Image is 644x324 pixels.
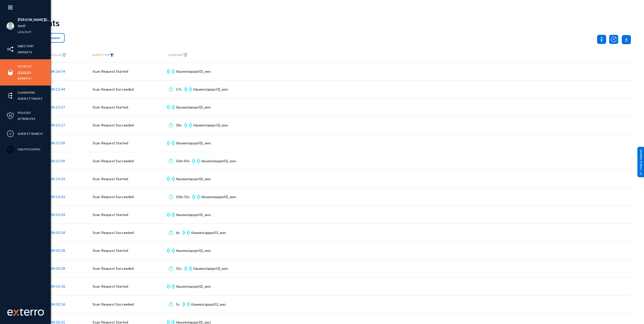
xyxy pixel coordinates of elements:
[51,123,65,127] span: 04:25:27
[167,176,175,181] img: icon-sensor.svg
[169,302,173,307] img: icon-time.svg
[93,230,134,235] span: Scan Request Succeeded
[36,53,66,57] span: TIMESTAMP (local)
[18,29,31,35] a: Log out
[176,266,182,271] div: 51s
[13,310,19,316] img: exterro-logo.svg
[18,43,34,49] a: Directory
[184,87,192,92] img: icon-sensor.svg
[18,131,43,137] a: Subject Search
[7,45,14,53] img: icon-inventory.svg
[51,302,65,306] span: 04:02:36
[93,302,134,306] span: Scan Request Succeeded
[18,116,35,122] a: Attributes
[169,230,173,235] img: icon-time.svg
[18,49,32,55] a: Datasets
[167,141,175,146] img: icon-sensor.svg
[51,159,65,163] span: 04:25:09
[193,87,228,92] div: tlaueextapppr02_aws
[169,194,173,199] img: icon-time.svg
[168,53,187,57] span: SUMMARY
[169,87,173,92] img: icon-time.svg
[93,212,128,217] span: Scan Request Started
[191,302,226,307] div: tlaueextapppr02_aws
[18,63,31,69] a: Sources
[51,69,65,73] span: 04:26:54
[51,105,65,109] span: 04:25:27
[167,248,175,253] img: icon-sensor.svg
[176,194,190,199] div: 10m:51s
[176,284,211,289] div: tlaueextapppr02_aws
[201,158,236,164] div: tlaueextapppr02_aws
[176,105,211,110] div: tlaueextapppr02_aws
[184,266,192,271] img: icon-sensor.svg
[7,22,14,30] img: blank-profile-picture.png
[176,302,180,307] div: 5s
[176,248,211,253] div: tlaueextapppr02_aws
[167,69,175,74] img: icon-sensor.svg
[176,230,180,235] div: 6s
[93,177,128,181] span: Scan Request Started
[176,87,182,92] div: 17s
[18,110,31,116] a: Policies
[176,212,211,217] div: tlaueextapppr02_aws
[639,171,642,175] img: help_support.svg
[167,284,175,289] img: icon-sensor.svg
[18,69,31,75] a: Sensors
[93,195,134,199] span: Scan Request Succeeded
[93,284,128,288] span: Scan Request Started
[183,53,187,57] img: icon-filter.svg
[18,96,42,101] a: Subject Traces
[18,23,25,29] a: tandl
[176,141,211,146] div: tlaueextapppr02_aws
[51,266,65,271] span: 04:03:28
[637,147,644,177] div: Help & Support
[93,159,134,163] span: Scan Request Succeeded
[93,69,128,73] span: Scan Request Started
[3,2,18,13] img: app launcher
[51,177,65,181] span: 04:14:26
[176,69,211,74] div: tlaueextapppr02_aws
[18,146,40,152] a: OAuthConfig
[201,194,236,199] div: tlaueextapppr02_aws
[7,112,14,120] img: icon-policies.svg
[193,123,228,128] div: tlaueextapppr02_aws
[193,266,228,271] div: tlaueextapppr02_aws
[51,230,65,235] span: 04:03:34
[182,230,190,235] img: icon-sensor.svg
[93,53,114,57] span: EVENT TYPE
[51,284,65,288] span: 04:02:36
[51,212,65,217] span: 04:03:34
[7,92,14,99] img: icon-elements.svg
[51,195,65,199] span: 04:14:26
[93,141,128,145] span: Scan Request Started
[93,266,134,271] span: Scan Request Succeeded
[18,90,35,95] a: Classifiers
[167,105,175,110] img: icon-sensor.svg
[169,123,173,128] img: icon-time.svg
[93,87,134,91] span: Scan Request Succeeded
[169,158,173,164] img: icon-time.svg
[93,248,128,253] span: Scan Request Started
[18,75,30,81] a: Events
[7,130,14,138] img: icon-compliance.svg
[110,53,114,57] img: icon-filter-filled.svg
[7,146,14,153] img: icon-oauth.svg
[176,176,211,181] div: tlaueextapppr02_aws
[609,35,618,44] img: icon-utility-autoscan.svg
[192,158,200,164] img: icon-sensor.svg
[7,69,14,76] img: icon-sources.svg
[93,105,128,109] span: Scan Request Started
[93,123,134,127] span: Scan Request Succeeded
[176,158,190,164] div: 10m:43s
[184,123,192,128] img: icon-sensor.svg
[169,266,173,271] img: icon-time.svg
[192,194,200,199] img: icon-sensor.svg
[62,53,66,57] img: icon-filter.svg
[176,123,182,128] div: 18s
[167,212,175,217] img: icon-sensor.svg
[7,308,45,316] img: exterro-work-mark.svg
[51,248,65,253] span: 04:03:28
[51,87,65,91] span: 04:25:44
[18,17,51,23] li: [PERSON_NAME][EMAIL_ADDRESS][PERSON_NAME][DOMAIN_NAME]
